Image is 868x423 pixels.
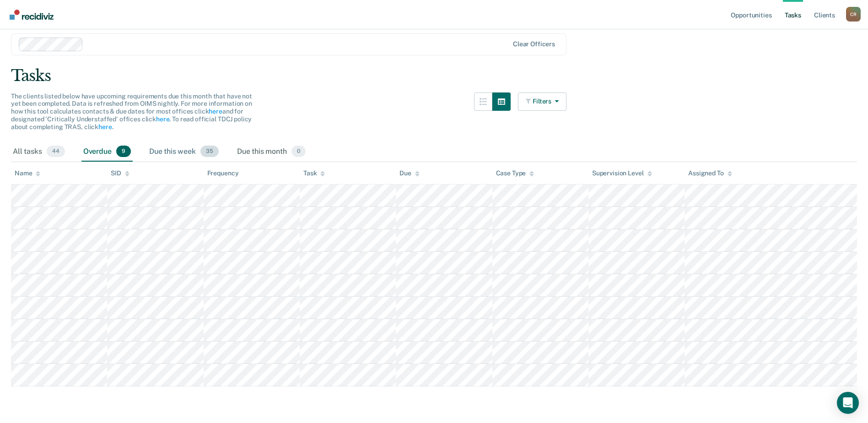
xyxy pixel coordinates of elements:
[209,108,222,115] a: here
[592,169,652,177] div: Supervision Level
[10,10,54,20] img: Recidiviz
[513,40,555,48] div: Clear officers
[116,146,131,157] span: 9
[11,66,857,85] div: Tasks
[81,142,133,162] div: Overdue9
[688,169,732,177] div: Assigned To
[47,146,65,157] span: 44
[399,169,420,177] div: Due
[147,142,221,162] div: Due this week35
[846,7,861,22] div: C R
[111,169,129,177] div: SID
[15,169,40,177] div: Name
[837,392,859,414] div: Open Intercom Messenger
[846,7,861,22] button: Profile dropdown button
[200,146,219,157] span: 35
[496,169,534,177] div: Case Type
[98,123,112,130] a: here
[518,92,566,111] button: Filters
[156,115,169,123] a: here
[207,169,239,177] div: Frequency
[11,92,252,130] span: The clients listed below have upcoming requirements due this month that have not yet been complet...
[291,146,306,157] span: 0
[235,142,307,162] div: Due this month0
[303,169,325,177] div: Task
[11,142,67,162] div: All tasks44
